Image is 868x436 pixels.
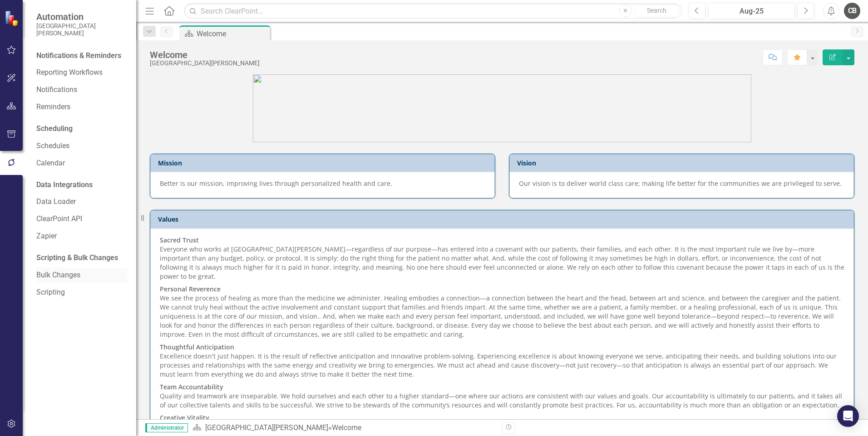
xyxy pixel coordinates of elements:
[160,341,844,381] p: Excellence doesn't just happen. It is the result of reflective anticipation and innovative proble...
[844,3,860,19] button: CB
[519,179,844,188] p: Our vision is to deliver world class care; making life better for the communities we are privileg...
[647,7,666,14] span: Search
[160,413,209,422] strong: Creative Vitality
[205,423,328,432] a: [GEOGRAPHIC_DATA][PERSON_NAME]
[158,160,490,166] h3: Mission
[36,287,127,298] a: Scripting
[160,283,844,341] p: We see the process of healing as more than the medicine we administer. Healing embodies a connect...
[36,180,93,190] div: Data Integrations
[150,60,260,67] div: [GEOGRAPHIC_DATA][PERSON_NAME]
[5,10,20,26] img: ClearPoint Strategy
[36,102,127,112] a: Reminders
[708,3,795,19] button: Aug-25
[634,5,680,17] button: Search
[837,405,859,427] div: Open Intercom Messenger
[36,197,127,207] a: Data Loader
[160,383,223,391] strong: Team Accountability
[160,285,221,293] strong: Personal Reverence
[160,236,199,244] strong: Sacred Trust
[158,216,849,223] h3: Values
[197,28,268,39] div: Welcome
[36,270,127,281] a: Bulk Changes
[160,381,844,412] p: Quality and teamwork are inseparable. We hold ourselves and each other to a higher standard—one w...
[36,253,118,263] div: Scripting & Bulk Changes
[184,3,682,19] input: Search ClearPoint...
[332,423,361,432] div: Welcome
[192,423,495,433] div: »
[36,158,127,169] a: Calendar
[160,179,485,188] p: Better is our mission, improving lives through personalized health and care.
[36,22,127,37] small: [GEOGRAPHIC_DATA][PERSON_NAME]
[253,74,751,142] img: SJRMC%20new%20logo%203.jpg
[517,160,849,166] h3: Vision
[36,51,121,61] div: Notifications & Reminders
[145,423,188,432] span: Administrator
[36,85,127,95] a: Notifications
[36,214,127,224] a: ClearPoint API
[36,231,127,242] a: Zapier
[36,141,127,151] a: Schedules
[150,50,260,60] div: Welcome
[36,124,73,134] div: Scheduling
[160,236,844,283] p: Everyone who works at [GEOGRAPHIC_DATA][PERSON_NAME]—regardless of our purpose—has entered into a...
[711,6,792,17] div: Aug-25
[36,11,127,22] span: Automation
[36,68,127,78] a: Reporting Workflows
[160,343,234,351] strong: Thoughtful Anticipation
